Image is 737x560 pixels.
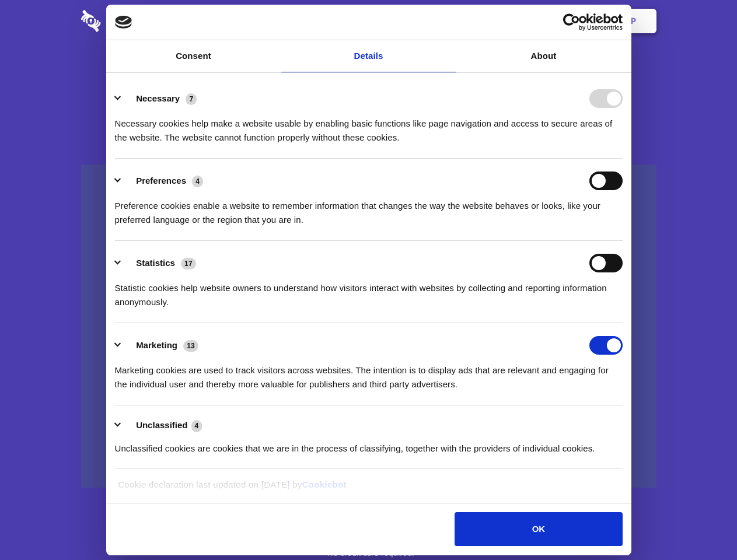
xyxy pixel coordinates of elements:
button: Statistics (17) [115,254,204,272]
div: Cookie declaration last updated on [DATE] by [109,478,628,501]
a: Login [529,3,580,39]
div: Unclassified cookies are cookies that we are in the process of classifying, together with the pro... [115,433,623,456]
a: Consent [106,40,281,72]
span: 13 [183,340,198,352]
button: OK [455,512,622,546]
span: 17 [181,258,196,269]
a: Wistia video thumbnail [81,164,656,488]
a: Contact [473,3,527,39]
button: Necessary (7) [115,89,204,108]
div: Preference cookies enable a website to remember information that changes the way the website beha... [115,190,623,227]
button: Marketing (13) [115,336,206,355]
div: Statistic cookies help website owners to understand how visitors interact with websites by collec... [115,272,623,309]
span: 4 [192,176,203,187]
a: Usercentrics Cookiebot - opens in a new window [521,13,623,31]
button: Unclassified (4) [115,418,209,433]
div: Marketing cookies are used to track visitors across websites. The intention is to display ads tha... [115,355,623,391]
iframe: Drift Widget Chat Controller [679,502,723,546]
label: Statistics [136,258,175,268]
label: Marketing [136,340,177,350]
h4: Auto-redaction of sensitive data, encrypted data sharing and self-destructing private chats. Shar... [81,106,656,145]
label: Necessary [136,93,180,103]
a: Pricing [343,3,393,39]
a: Cookiebot [302,480,347,489]
h1: Eliminate Slack Data Loss. [81,52,656,94]
span: 4 [191,420,202,432]
label: Preferences [136,176,186,185]
a: About [456,40,631,72]
button: Preferences (4) [115,171,211,190]
div: Necessary cookies help make a website usable by enabling basic functions like page navigation and... [115,108,623,145]
img: logo-wordmark-white-trans-d4663122ce5f474addd5e946df7df03e33cb6a1c49d2221995e7729f52c070b2.svg [81,10,181,32]
span: 7 [186,93,197,105]
img: logo [115,16,132,29]
a: Details [281,40,456,72]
